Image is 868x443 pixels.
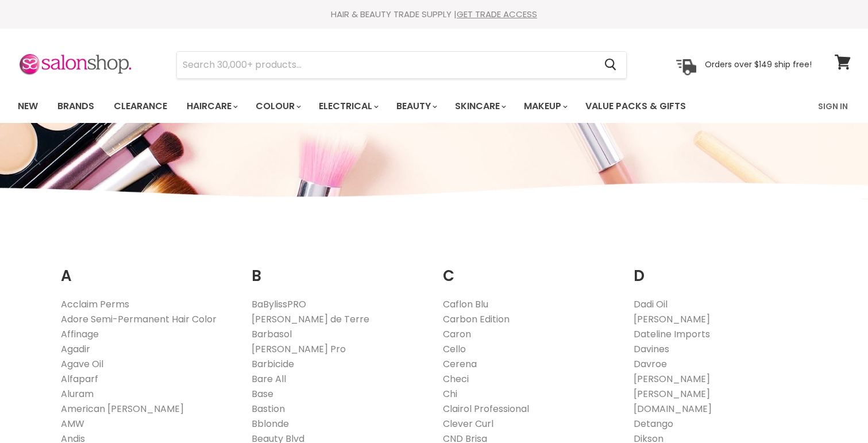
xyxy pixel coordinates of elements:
a: New [9,94,47,118]
a: Detango [634,417,673,430]
a: Agadir [61,342,90,356]
a: Bblonde [252,417,289,430]
a: Caflon Blu [443,298,488,311]
a: Makeup [515,94,574,118]
a: Affinage [61,328,99,341]
a: Electrical [310,94,385,118]
a: Aluram [61,387,94,400]
h2: C [443,249,617,288]
a: Barbasol [252,328,292,341]
a: Caron [443,328,471,341]
a: Checi [443,372,469,386]
h2: B [252,249,426,288]
a: Cello [443,342,466,356]
a: BaBylissPRO [252,298,306,311]
a: Beauty [388,94,444,118]
a: Base [252,387,273,400]
a: Colour [247,94,308,118]
a: Carbon Edition [443,313,510,326]
a: Haircare [178,94,245,118]
a: Sign In [811,94,855,118]
a: Clearance [105,94,176,118]
a: Skincare [446,94,513,118]
p: Orders over $149 ship free! [705,59,812,70]
a: Clever Curl [443,417,493,430]
a: Bastion [252,402,285,415]
input: Search [177,52,596,78]
ul: Main menu [9,90,753,123]
a: Agave Oil [61,357,103,371]
a: Adore Semi-Permanent Hair Color [61,313,217,326]
a: American [PERSON_NAME] [61,402,184,415]
form: Product [176,51,627,79]
a: Clairol Professional [443,402,529,415]
a: Value Packs & Gifts [577,94,695,118]
a: Alfaparf [61,372,98,386]
a: AMW [61,417,84,430]
a: Davroe [634,357,667,371]
a: [PERSON_NAME] [634,372,710,386]
nav: Main [3,90,865,123]
button: Search [596,52,626,78]
a: Acclaim Perms [61,298,129,311]
a: Barbicide [252,357,294,371]
a: Chi [443,387,457,400]
a: [PERSON_NAME] [634,313,710,326]
a: Davines [634,342,669,356]
a: Dadi Oil [634,298,668,311]
a: GET TRADE ACCESS [457,8,537,20]
a: [DOMAIN_NAME] [634,402,712,415]
h2: D [634,249,808,288]
a: [PERSON_NAME] [634,387,710,400]
a: Bare All [252,372,286,386]
a: Dateline Imports [634,328,710,341]
a: Cerena [443,357,477,371]
a: [PERSON_NAME] de Terre [252,313,369,326]
a: [PERSON_NAME] Pro [252,342,346,356]
a: Brands [49,94,103,118]
div: HAIR & BEAUTY TRADE SUPPLY | [3,9,865,20]
h2: A [61,249,235,288]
